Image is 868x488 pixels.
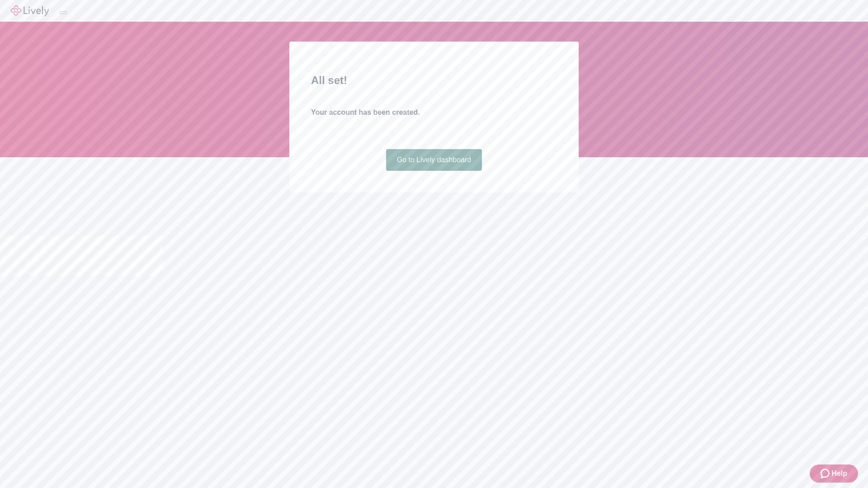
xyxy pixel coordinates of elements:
[821,468,831,479] svg: Zendesk support icon
[810,465,858,483] button: Zendesk support iconHelp
[831,468,847,479] span: Help
[311,107,557,118] h4: Your account has been created.
[60,11,67,14] button: Log out
[311,72,557,89] h2: All set!
[386,149,482,171] a: Go to Lively dashboard
[11,5,49,16] img: Lively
